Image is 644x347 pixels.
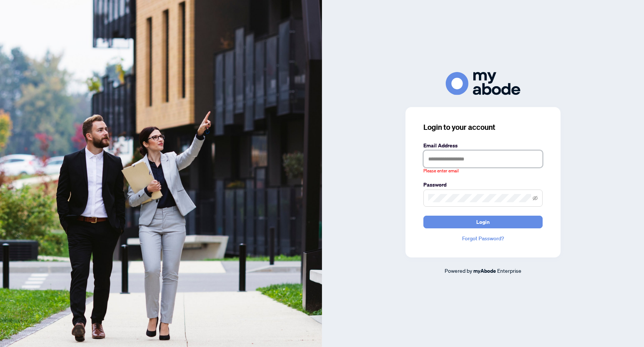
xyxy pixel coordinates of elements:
span: Enterprise [497,267,521,274]
label: Email Address [423,141,543,150]
span: eye-invisible [533,196,538,201]
a: Forgot Password? [423,234,543,243]
label: Password [423,181,543,189]
span: Login [476,216,490,228]
button: Login [423,216,543,228]
img: ma-logo [446,72,520,95]
a: myAbode [473,267,496,275]
h3: Login to your account [423,122,543,132]
span: Powered by [445,267,472,274]
span: Please enter email [423,168,459,175]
